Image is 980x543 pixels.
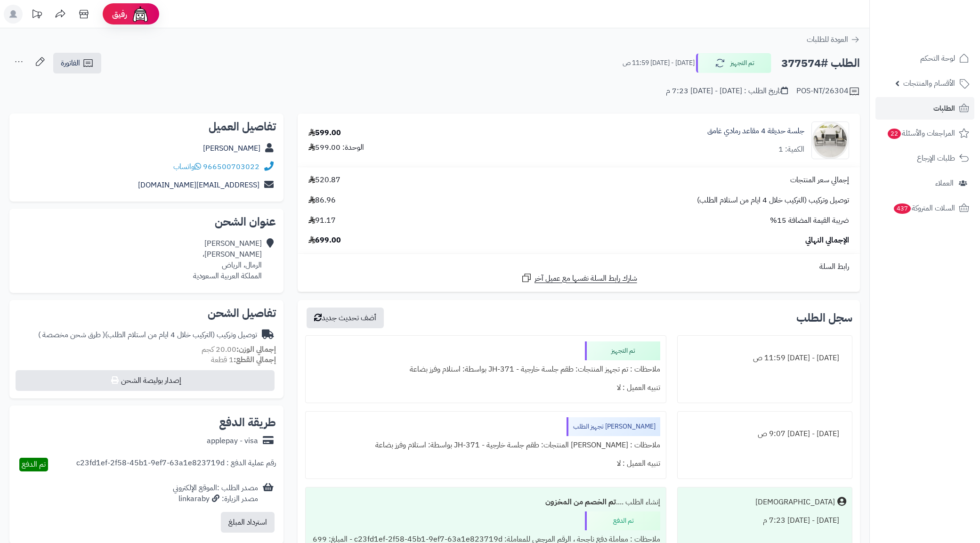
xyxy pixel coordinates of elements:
[545,496,616,508] b: تم الخصم من المخزون
[707,126,804,137] a: جلسة حديقة 4 مقاعد رمادي غامق
[807,34,860,45] a: العودة للطلبات
[308,142,364,153] div: الوحدة: 599.00
[138,179,259,191] a: [EMAIL_ADDRESS][DOMAIN_NAME]
[875,47,974,70] a: لوحة التحكم
[770,215,849,226] span: ضريبة القيمة المضافة 15%
[311,360,660,379] div: ملاحظات : تم تجهيز المنتجات: طقم جلسة خارجية - JH-371 بواسطة: استلام وفرز بضاعة
[301,261,856,272] div: رابط السلة
[683,349,846,367] div: [DATE] - [DATE] 11:59 ص
[25,5,49,26] a: تحديثات المنصة
[623,58,695,68] small: [DATE] - [DATE] 11:59 ص
[812,122,849,159] img: 1754462711-110119010022-90x90.jpg
[935,177,954,190] span: العملاء
[112,8,127,20] span: رفيق
[22,459,46,470] span: تم الدفع
[236,344,276,355] strong: إجمالي الوزن:
[211,354,276,365] small: 1 قطعة
[219,417,276,428] h2: طريقة الدفع
[903,77,955,90] span: الأقسام والمنتجات
[917,152,955,165] span: طلبات الإرجاع
[173,483,258,504] div: مصدر الطلب :الموقع الإلكتروني
[697,195,849,206] span: توصيل وتركيب (التركيب خلال 4 ايام من استلام الطلب)
[308,175,340,186] span: 520.87
[221,512,275,533] button: استرداد المبلغ
[781,54,860,73] h2: الطلب #377574
[920,52,955,65] span: لوحة التحكم
[17,216,276,227] h2: عنوان الشحن
[311,454,660,473] div: تنبيه العميل : لا
[308,128,341,138] div: 599.00
[521,272,637,284] a: شارك رابط السلة نفسها مع عميل آخر
[790,175,849,186] span: إجمالي سعر المنتجات
[76,458,276,471] div: رقم عملية الدفع : c23fd1ef-2f58-45b1-9ef7-63a1e823719d
[893,202,955,215] span: السلات المتروكة
[38,330,257,340] div: توصيل وتركيب (التركيب خلال 4 ايام من استلام الطلب)
[16,370,275,391] button: إصدار بوليصة الشحن
[17,121,276,132] h2: تفاصيل العميل
[696,53,771,73] button: تم التجهيز
[203,143,260,154] a: [PERSON_NAME]
[888,129,901,139] span: 22
[203,161,259,172] a: 966500703022
[535,273,637,284] span: شارك رابط السلة نفسها مع عميل آخر
[308,215,336,226] span: 91.17
[311,493,660,511] div: إنشاء الطلب ....
[308,195,336,206] span: 86.96
[933,102,955,115] span: الطلبات
[796,312,852,324] h3: سجل الطلب
[61,57,80,69] span: الفاتورة
[755,497,835,508] div: [DEMOGRAPHIC_DATA]
[567,417,660,436] div: [PERSON_NAME] تجهيز الطلب
[666,86,788,97] div: تاريخ الطلب : [DATE] - [DATE] 7:23 م
[805,235,849,246] span: الإجمالي النهائي
[875,147,974,170] a: طلبات الإرجاع
[916,25,971,45] img: logo-2.png
[887,127,955,140] span: المراجعات والأسئلة
[38,329,105,340] span: ( طرق شحن مخصصة )
[683,511,846,530] div: [DATE] - [DATE] 7:23 م
[234,354,276,365] strong: إجمالي القطع:
[796,86,860,97] div: POS-NT/26304
[683,425,846,443] div: [DATE] - [DATE] 9:07 ص
[807,34,848,45] span: العودة للطلبات
[308,235,341,246] span: 699.00
[53,53,101,73] a: الفاتورة
[585,511,660,530] div: تم الدفع
[875,197,974,219] a: السلات المتروكة437
[173,161,201,172] a: واتساب
[875,97,974,120] a: الطلبات
[307,308,384,328] button: أضف تحديث جديد
[193,238,262,281] div: [PERSON_NAME] [PERSON_NAME]، الرمال، الرياض المملكة العربية السعودية
[207,436,258,446] div: applepay - visa
[311,379,660,397] div: تنبيه العميل : لا
[202,344,276,355] small: 20.00 كجم
[894,203,911,214] span: 437
[311,436,660,454] div: ملاحظات : [PERSON_NAME] المنتجات: طقم جلسة خارجية - JH-371 بواسطة: استلام وفرز بضاعة
[131,5,150,24] img: ai-face.png
[17,308,276,319] h2: تفاصيل الشحن
[173,494,258,504] div: مصدر الزيارة: linkaraby
[585,341,660,360] div: تم التجهيز
[875,172,974,195] a: العملاء
[778,144,804,155] div: الكمية: 1
[875,122,974,145] a: المراجعات والأسئلة22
